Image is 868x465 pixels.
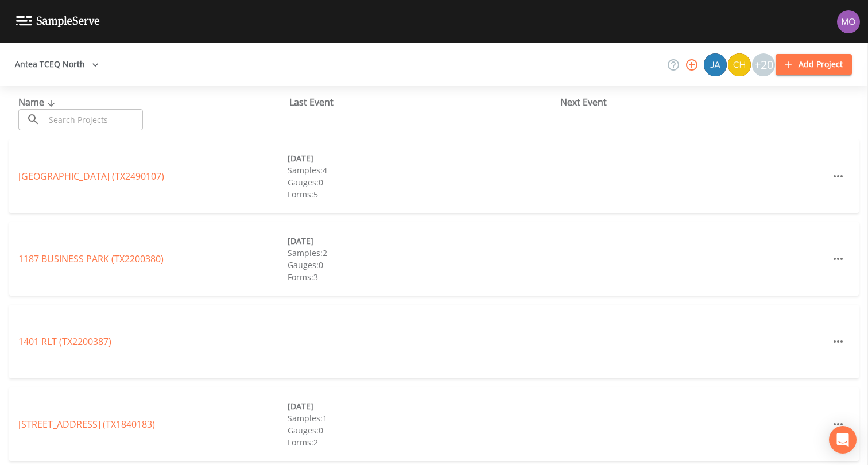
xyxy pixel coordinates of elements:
[560,95,831,109] div: Next Event
[289,95,560,109] div: Last Event
[837,10,860,33] img: 4e251478aba98ce068fb7eae8f78b90c
[45,109,143,130] input: Search Projects
[288,188,557,200] div: Forms: 5
[288,436,557,448] div: Forms: 2
[288,235,557,247] div: [DATE]
[288,152,557,164] div: [DATE]
[288,412,557,424] div: Samples: 1
[10,54,103,75] button: Antea TCEQ North
[18,96,58,108] span: Name
[18,170,164,183] a: [GEOGRAPHIC_DATA] (TX2490107)
[18,335,111,348] a: 1401 RLT (TX2200387)
[752,53,775,76] div: +20
[704,53,727,76] img: 2e773653e59f91cc345d443c311a9659
[288,259,557,271] div: Gauges: 0
[288,424,557,436] div: Gauges: 0
[18,253,164,265] a: 1187 BUSINESS PARK (TX2200380)
[776,54,852,75] button: Add Project
[18,418,155,431] a: [STREET_ADDRESS] (TX1840183)
[288,247,557,259] div: Samples: 2
[288,164,557,176] div: Samples: 4
[288,176,557,188] div: Gauges: 0
[288,400,557,412] div: [DATE]
[728,53,751,76] img: c74b8b8b1c7a9d34f67c5e0ca157ed15
[703,53,727,76] div: James Whitmire
[829,426,857,454] div: Open Intercom Messenger
[288,271,557,283] div: Forms: 3
[727,53,751,76] div: Charles Medina
[16,16,100,27] img: logo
